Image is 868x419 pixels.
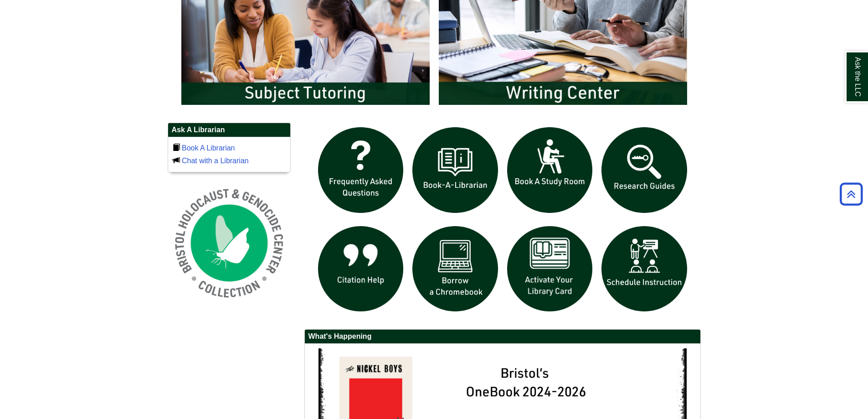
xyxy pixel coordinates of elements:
img: Holocaust and Genocide Collection [168,181,291,305]
a: Back to Top [837,188,866,200]
img: activate Library Card icon links to form to activate student ID into library card [503,222,597,316]
a: Chat with a Librarian [182,157,249,165]
a: Book A Librarian [182,144,235,152]
img: frequently asked questions [313,123,408,217]
img: Book a Librarian icon links to book a librarian web page [408,123,503,217]
img: citation help icon links to citation help guide page [313,222,408,316]
img: Borrow a chromebook icon links to the borrow a chromebook web page [408,222,503,316]
img: For faculty. Schedule Library Instruction icon links to form. [597,222,692,316]
div: slideshow [313,123,692,320]
h2: What's Happening [305,330,700,344]
h2: Ask A Librarian [168,123,290,137]
img: Research Guides icon links to research guides web page [597,123,692,217]
img: book a study room icon links to book a study room web page [503,123,597,217]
